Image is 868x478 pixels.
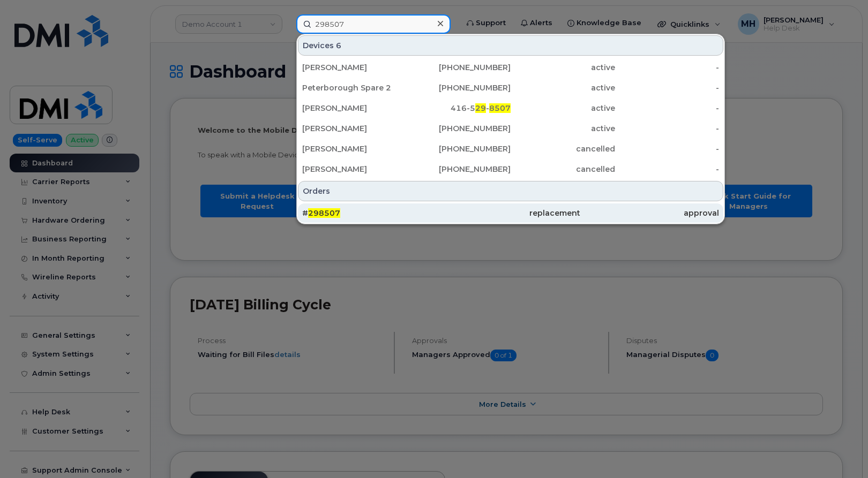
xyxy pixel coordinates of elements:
div: cancelled [511,164,615,174]
div: [PERSON_NAME] [302,164,407,174]
div: [PHONE_NUMBER] [407,62,511,73]
a: [PERSON_NAME]416-529-8507active- [298,98,723,118]
a: #298507replacementapproval [298,203,723,223]
div: - [615,82,720,93]
div: - [615,62,720,73]
div: [PHONE_NUMBER] [407,164,511,174]
a: [PERSON_NAME][PHONE_NUMBER]active- [298,58,723,77]
span: 8507 [489,103,511,113]
div: - [615,164,720,174]
div: Peterborough Spare 2 [302,82,407,93]
a: [PERSON_NAME][PHONE_NUMBER]cancelled- [298,160,723,179]
div: [PERSON_NAME] [302,143,407,154]
div: [PHONE_NUMBER] [407,143,511,154]
div: replacement [441,208,580,218]
div: Devices [298,35,723,56]
a: [PERSON_NAME][PHONE_NUMBER]cancelled- [298,139,723,158]
div: active [511,62,615,73]
div: # [302,208,441,218]
div: [PERSON_NAME] [302,123,407,134]
span: 298507 [308,208,340,218]
div: 416-5 - [407,103,511,113]
div: active [511,82,615,93]
a: Peterborough Spare 2[PHONE_NUMBER]active- [298,78,723,97]
div: [PHONE_NUMBER] [407,82,511,93]
div: [PHONE_NUMBER] [407,123,511,134]
div: [PERSON_NAME] [302,103,407,113]
a: [PERSON_NAME][PHONE_NUMBER]active- [298,119,723,138]
div: - [615,123,720,134]
span: 29 [475,103,486,113]
div: Orders [298,181,723,201]
div: active [511,123,615,134]
div: - [615,103,720,113]
span: 6 [336,40,341,51]
div: approval [580,208,719,218]
div: - [615,143,720,154]
div: cancelled [511,143,615,154]
div: [PERSON_NAME] [302,62,407,73]
div: active [511,103,615,113]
